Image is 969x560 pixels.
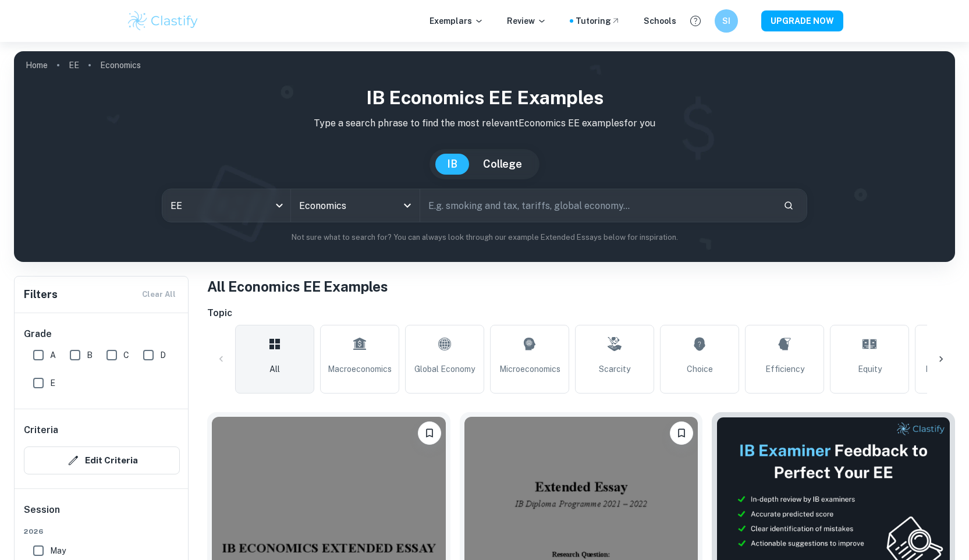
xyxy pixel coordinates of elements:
[430,15,484,27] p: Exemplars
[207,276,955,297] h1: All Economics EE Examples
[686,11,705,31] button: Help and Feedback
[24,526,180,537] span: 2026
[420,189,775,222] input: E.g. smoking and tax, tariffs, global economy...
[576,15,620,27] a: Tutoring
[50,544,66,557] span: May
[435,154,469,175] button: IB
[761,10,843,31] button: UPGRADE NOW
[126,9,200,33] img: Clastify logo
[24,446,180,474] button: Edit Criteria
[507,15,546,27] p: Review
[50,377,55,389] span: E
[23,116,946,130] p: Type a search phrase to find the most relevant Economics EE examples for you
[765,363,804,375] span: Efficiency
[687,363,713,375] span: Choice
[50,349,56,361] span: A
[123,349,129,361] span: C
[858,363,882,375] span: Equity
[24,327,180,341] h6: Grade
[24,423,58,437] h6: Criteria
[162,189,291,222] div: EE
[100,59,141,72] p: Economics
[24,286,58,303] h6: Filters
[414,363,475,375] span: Global Economy
[69,57,79,73] a: EE
[399,197,416,214] button: Open
[328,363,392,375] span: Macroeconomics
[670,421,693,445] button: Bookmark
[23,84,946,112] h1: IB Economics EE examples
[87,349,93,361] span: B
[26,57,48,73] a: Home
[418,421,441,445] button: Bookmark
[24,503,180,526] h6: Session
[471,154,534,175] button: College
[160,349,166,361] span: D
[644,15,676,27] a: Schools
[719,15,733,27] h6: SI
[23,232,946,243] p: Not sure what to search for? You can always look through our example Extended Essays below for in...
[269,363,280,375] span: All
[599,363,630,375] span: Scarcity
[499,363,560,375] span: Microeconomics
[779,196,798,215] button: Search
[14,51,955,262] img: profile cover
[715,9,738,33] button: SI
[207,306,955,320] h6: Topic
